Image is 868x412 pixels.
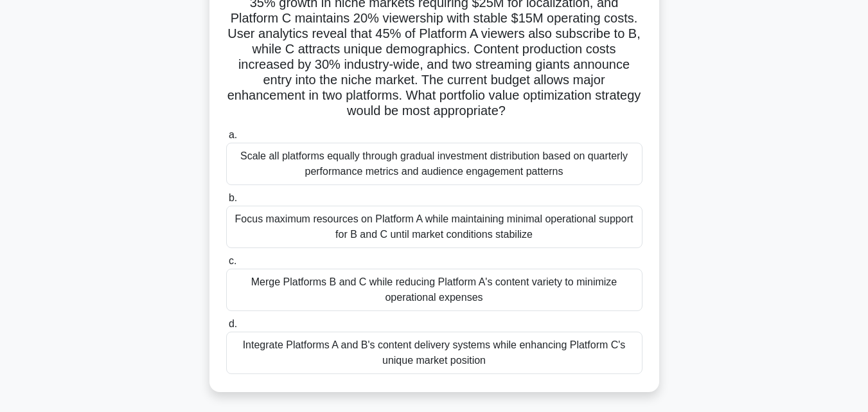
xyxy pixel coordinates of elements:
span: b. [229,192,237,203]
div: Merge Platforms B and C while reducing Platform A's content variety to minimize operational expenses [226,269,642,311]
span: a. [229,129,237,140]
div: Focus maximum resources on Platform A while maintaining minimal operational support for B and C u... [226,206,642,248]
span: d. [229,318,237,329]
span: c. [229,255,236,266]
div: Integrate Platforms A and B's content delivery systems while enhancing Platform C's unique market... [226,332,642,374]
div: Scale all platforms equally through gradual investment distribution based on quarterly performanc... [226,143,642,185]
